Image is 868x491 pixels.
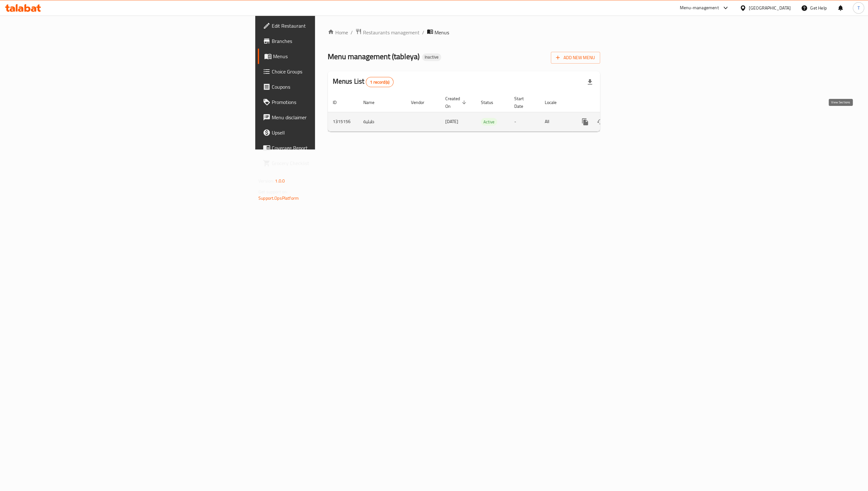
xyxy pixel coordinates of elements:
[481,118,497,126] span: Active
[333,77,393,87] h2: Menus List
[258,94,400,110] a: Promotions
[422,54,441,60] span: Inactive
[481,99,502,106] span: Status
[328,49,420,64] span: Menu management ( tableya )
[540,112,572,131] td: All
[258,49,400,64] a: Menus
[411,99,433,106] span: Vendor
[422,53,441,61] div: Inactive
[272,98,395,106] span: Promotions
[551,52,600,64] button: Add New Menu
[272,129,395,136] span: Upsell
[272,144,395,152] span: Coverage Report
[258,33,400,49] a: Branches
[272,22,395,30] span: Edit Restaurant
[258,79,400,94] a: Coupons
[258,64,400,79] a: Choice Groups
[366,77,393,87] div: Total records count
[273,52,395,60] span: Menus
[272,114,395,121] span: Menu disclaimer
[578,114,593,129] button: more
[275,177,285,185] span: 1.0.0
[514,95,532,110] span: Start Date
[545,99,565,106] span: Locale
[258,177,274,185] span: Version:
[422,29,424,36] li: /
[258,110,400,125] a: Menu disclaimer
[258,188,288,196] span: Get support on:
[857,4,859,11] span: T
[749,4,791,11] div: [GEOGRAPHIC_DATA]
[328,93,644,132] table: enhanced table
[680,4,719,12] div: Menu-management
[258,125,400,140] a: Upsell
[366,79,393,85] span: 1 record(s)
[333,99,345,106] span: ID
[593,114,608,129] button: Change Status
[445,117,458,126] span: [DATE]
[258,194,299,202] a: Support.OpsPlatform
[328,28,600,37] nav: breadcrumb
[445,95,468,110] span: Created On
[556,54,595,62] span: Add New Menu
[258,140,400,156] a: Coverage Report
[258,156,400,171] a: Grocery Checklist
[434,29,449,36] span: Menus
[272,159,395,167] span: Grocery Checklist
[481,118,497,126] div: Active
[509,112,540,131] td: -
[272,37,395,45] span: Branches
[572,93,644,112] th: Actions
[272,68,395,75] span: Choice Groups
[363,99,383,106] span: Name
[272,83,395,91] span: Coupons
[258,18,400,33] a: Edit Restaurant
